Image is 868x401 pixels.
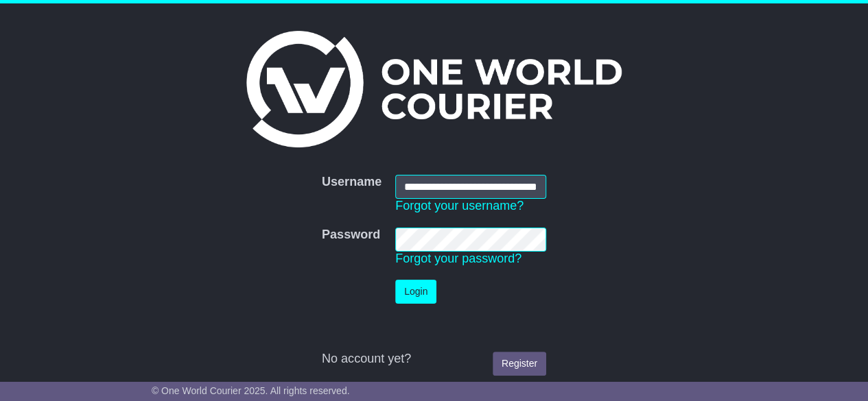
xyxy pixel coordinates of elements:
label: Password [322,228,380,243]
span: © One World Courier 2025. All rights reserved. [152,385,350,396]
label: Username [322,175,382,190]
a: Forgot your password? [395,252,521,265]
a: Register [493,352,546,376]
img: One World [246,31,621,147]
a: Forgot your username? [395,199,524,212]
button: Login [395,280,436,304]
div: No account yet? [322,352,546,367]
